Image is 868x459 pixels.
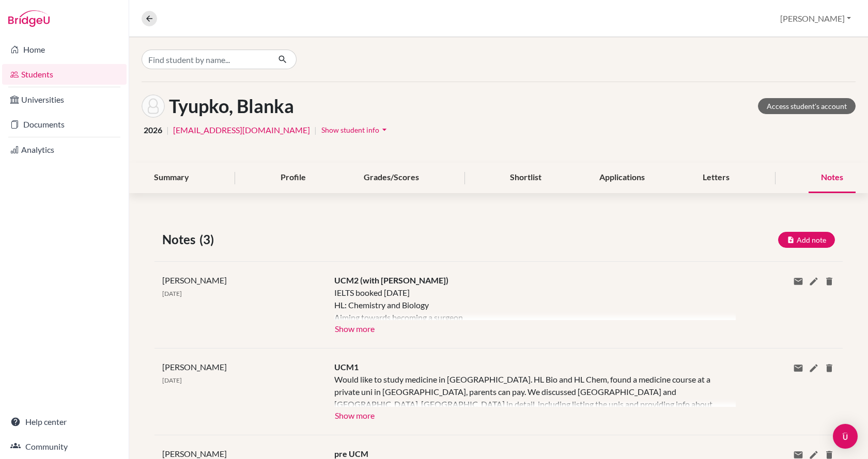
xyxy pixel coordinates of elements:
span: [DATE] [162,290,182,297]
div: Summary [142,163,202,193]
i: arrow_drop_down [379,124,390,135]
a: Access student's account [758,98,856,114]
input: Find student by name... [142,50,270,69]
div: Open Intercom Messenger [833,424,858,449]
span: | [166,124,169,136]
span: Notes [162,230,199,249]
a: Documents [2,114,127,135]
a: Community [2,436,127,457]
div: Notes [809,163,856,193]
div: Would like to study medicine in [GEOGRAPHIC_DATA]. HL Bio and HL Chem, found a medicine course at... [334,373,720,407]
span: [DATE] [162,376,182,384]
a: [EMAIL_ADDRESS][DOMAIN_NAME] [173,124,310,136]
button: [PERSON_NAME] [776,9,856,28]
button: Show student infoarrow_drop_down [321,122,390,138]
a: Help center [2,411,127,432]
img: Blanka Tyupko's avatar [142,94,165,118]
a: Analytics [2,139,127,160]
div: Shortlist [498,163,554,193]
img: Bridge-U [8,10,50,27]
a: Students [2,64,127,85]
button: Show more [334,407,375,422]
span: 2026 [144,124,162,136]
span: UCM2 (with [PERSON_NAME]) [334,275,448,285]
span: | [314,124,317,136]
span: pre UCM [334,449,368,458]
span: Show student info [321,125,379,134]
span: (3) [199,230,218,249]
div: Grades/Scores [351,163,431,193]
div: Profile [268,163,318,193]
a: Universities [2,89,127,110]
div: IELTS booked [DATE] HL: Chemistry and Biology Aiming towards becoming a surgeon [PERSON_NAME] app... [334,287,720,320]
div: Letters [690,163,742,193]
div: Applications [587,163,657,193]
h1: Tyupko, Blanka [169,95,294,117]
button: Show more [334,320,375,336]
span: UCM1 [334,362,359,372]
span: [PERSON_NAME] [162,449,227,458]
a: Home [2,39,127,60]
span: [PERSON_NAME] [162,275,227,285]
span: [PERSON_NAME] [162,362,227,372]
button: Add note [778,232,835,248]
